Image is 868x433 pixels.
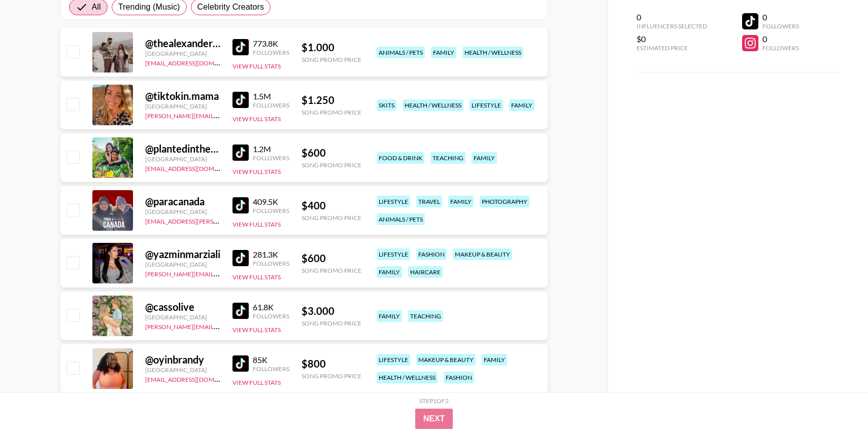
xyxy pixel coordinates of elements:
[253,49,289,56] div: Followers
[145,248,220,261] div: @ yazminmarziali
[232,92,249,108] img: TikTok
[118,1,180,13] span: Trending (Music)
[377,47,425,58] div: animals / pets
[302,147,361,159] div: $ 600
[253,197,289,207] div: 409.5K
[302,109,361,116] div: Song Promo Price
[253,144,289,154] div: 1.2M
[145,155,220,163] div: [GEOGRAPHIC_DATA]
[232,303,249,319] img: TikTok
[470,99,503,111] div: lifestyle
[416,248,447,260] div: fashion
[145,321,295,331] a: [PERSON_NAME][EMAIL_ADDRESS][DOMAIN_NAME]
[762,44,799,52] div: Followers
[637,44,707,52] div: Estimated Price
[145,57,247,67] a: [EMAIL_ADDRESS][DOMAIN_NAME]
[408,266,443,278] div: haircare
[472,152,497,164] div: family
[377,354,410,366] div: lifestyle
[377,213,425,225] div: animals / pets
[430,152,465,164] div: teaching
[232,168,281,175] button: View Full Stats
[145,313,220,321] div: [GEOGRAPHIC_DATA]
[232,326,281,334] button: View Full Stats
[232,145,249,161] img: TikTok
[145,37,220,50] div: @ thealexanderfamilyy
[253,154,289,162] div: Followers
[145,374,247,383] a: [EMAIL_ADDRESS][DOMAIN_NAME]
[377,196,410,207] div: lifestyle
[448,196,474,207] div: family
[302,214,361,222] div: Song Promo Price
[92,1,101,13] span: All
[377,152,424,164] div: food & drink
[509,99,535,111] div: family
[377,310,402,322] div: family
[482,354,507,366] div: family
[637,22,707,30] div: Influencers Selected
[302,94,361,106] div: $ 1.250
[145,215,295,225] a: [EMAIL_ADDRESS][PERSON_NAME][DOMAIN_NAME]
[232,221,281,228] button: View Full Stats
[145,301,220,313] div: @ cassolive
[762,12,799,22] div: 0
[232,379,281,386] button: View Full Stats
[302,319,361,327] div: Song Promo Price
[302,267,361,274] div: Song Promo Price
[145,353,220,366] div: @ oyinbrandy
[377,99,396,111] div: skits
[145,163,247,172] a: [EMAIL_ADDRESS][DOMAIN_NAME]
[377,266,402,278] div: family
[762,34,799,44] div: 0
[253,249,289,260] div: 281.3K
[232,355,249,372] img: TikTok
[253,365,289,373] div: Followers
[377,248,410,260] div: lifestyle
[253,260,289,267] div: Followers
[302,305,361,317] div: $ 3.000
[145,110,295,120] a: [PERSON_NAME][EMAIL_ADDRESS][DOMAIN_NAME]
[302,56,361,63] div: Song Promo Price
[253,207,289,214] div: Followers
[145,261,220,268] div: [GEOGRAPHIC_DATA]
[197,1,264,13] span: Celebrity Creators
[253,91,289,101] div: 1.5M
[416,196,442,207] div: travel
[145,142,220,155] div: @ plantedinthegarden
[232,39,249,55] img: TikTok
[431,47,456,58] div: family
[253,39,289,49] div: 773.8K
[145,90,220,102] div: @ tiktokin.mama
[232,273,281,281] button: View Full Stats
[302,199,361,212] div: $ 400
[253,101,289,109] div: Followers
[419,397,449,405] div: Step 1 of 2
[408,310,443,322] div: teaching
[637,12,707,22] div: 0
[444,372,474,383] div: fashion
[232,115,281,123] button: View Full Stats
[145,195,220,208] div: @ paracanada
[480,196,529,207] div: photography
[377,372,438,383] div: health / wellness
[145,268,344,278] a: [PERSON_NAME][EMAIL_ADDRESS][PERSON_NAME][DOMAIN_NAME]
[403,99,463,111] div: health / wellness
[145,50,220,57] div: [GEOGRAPHIC_DATA]
[145,102,220,110] div: [GEOGRAPHIC_DATA]
[253,312,289,320] div: Followers
[762,22,799,30] div: Followers
[302,41,361,54] div: $ 1.000
[302,161,361,169] div: Song Promo Price
[453,248,512,260] div: makeup & beauty
[232,62,281,70] button: View Full Stats
[637,34,707,44] div: $0
[302,372,361,380] div: Song Promo Price
[302,357,361,370] div: $ 800
[415,409,453,429] button: Next
[232,250,249,266] img: TikTok
[817,382,856,421] iframe: Drift Widget Chat Controller
[462,47,523,58] div: health / wellness
[302,252,361,265] div: $ 600
[145,366,220,374] div: [GEOGRAPHIC_DATA]
[253,302,289,312] div: 61.8K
